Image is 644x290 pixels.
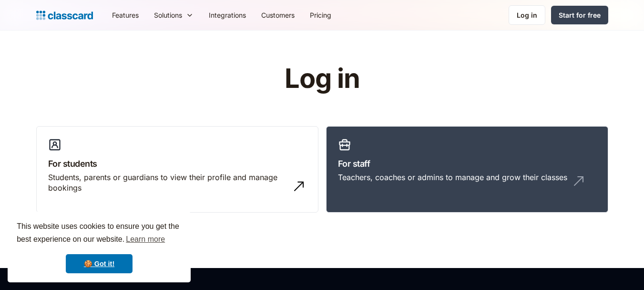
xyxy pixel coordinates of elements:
a: Pricing [302,4,339,26]
div: cookieconsent [8,212,191,282]
a: Features [104,4,146,26]
a: learn more about cookies [124,232,166,247]
div: Solutions [146,4,201,26]
div: Log in [517,10,537,20]
a: Customers [254,4,302,26]
a: Logo [36,9,93,22]
div: Teachers, coaches or admins to manage and grow their classes [338,172,567,183]
a: dismiss cookie message [66,254,133,273]
a: Start for free [551,6,608,24]
h1: Log in [171,64,473,94]
div: Solutions [154,10,182,20]
h3: For staff [338,157,596,170]
div: Start for free [559,10,601,20]
a: For studentsStudents, parents or guardians to view their profile and manage bookings [36,126,318,213]
h3: For students [48,157,307,170]
a: For staffTeachers, coaches or admins to manage and grow their classes [326,126,608,213]
a: Integrations [201,4,254,26]
a: Log in [509,5,545,25]
div: Students, parents or guardians to view their profile and manage bookings [48,172,287,193]
span: This website uses cookies to ensure you get the best experience on our website. [17,221,182,247]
